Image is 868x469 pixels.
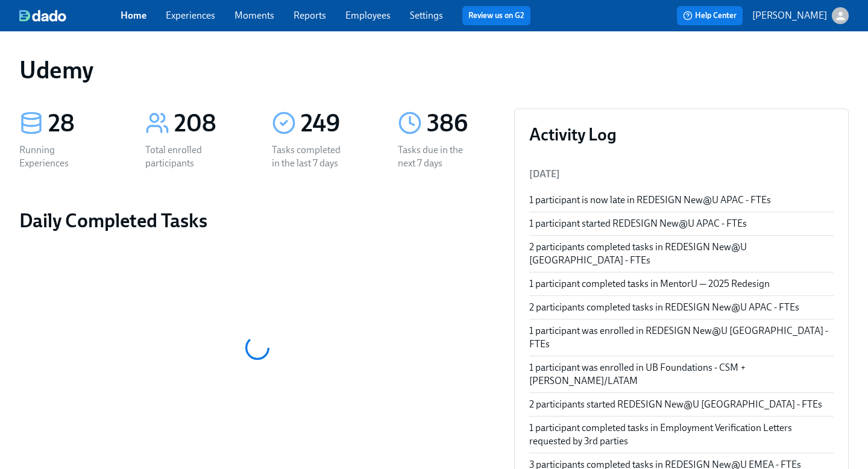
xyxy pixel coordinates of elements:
span: [DATE] [529,168,560,180]
div: 386 [427,109,495,139]
div: Running Experiences [19,143,96,170]
a: Employees [345,10,391,21]
div: 249 [301,109,369,139]
a: Home [121,10,146,21]
a: Moments [234,10,274,21]
h1: Udemy [19,55,93,84]
div: 208 [174,109,242,139]
a: Settings [410,10,443,21]
img: dado [19,10,66,22]
button: Help Center [677,6,743,25]
h2: Daily Completed Tasks [19,209,495,233]
div: 1 participant completed tasks in Employment Verification Letters requested by 3rd parties [529,421,834,448]
div: Tasks due in the next 7 days [398,143,475,170]
div: 2 participants completed tasks in REDESIGN New@U APAC - FTEs [529,301,834,314]
span: Help Center [683,10,737,22]
div: Tasks completed in the last 7 days [272,143,349,170]
a: dado [19,10,121,22]
div: 1 participant completed tasks in MentorU — 2025 Redesign [529,277,834,291]
div: 1 participant was enrolled in REDESIGN New@U [GEOGRAPHIC_DATA] - FTEs [529,324,834,351]
div: 1 participant is now late in REDESIGN New@U APAC - FTEs [529,194,834,207]
h3: Activity Log [529,124,834,145]
div: 28 [48,109,116,139]
button: Review us on G2 [462,6,530,25]
a: Experiences [166,10,215,21]
a: Reports [294,10,326,21]
p: [PERSON_NAME] [752,9,827,22]
button: [PERSON_NAME] [752,7,849,24]
div: Total enrolled participants [145,143,222,170]
div: 1 participant was enrolled in UB Foundations - CSM + [PERSON_NAME]/LATAM [529,361,834,388]
div: 2 participants started REDESIGN New@U [GEOGRAPHIC_DATA] - FTEs [529,398,834,411]
div: 2 participants completed tasks in REDESIGN New@U [GEOGRAPHIC_DATA] - FTEs [529,241,834,267]
a: Review us on G2 [468,10,524,22]
div: 1 participant started REDESIGN New@U APAC - FTEs [529,217,834,230]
